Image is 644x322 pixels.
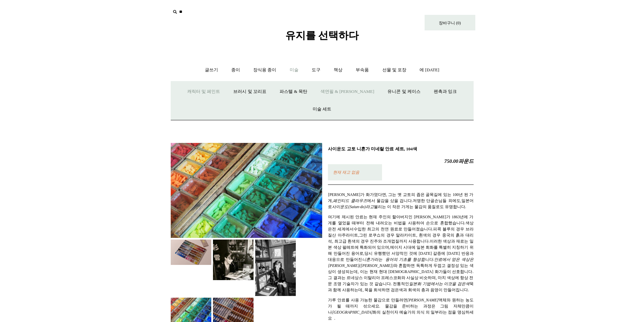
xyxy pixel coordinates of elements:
a: 책상 [328,61,349,79]
a: 도구 [306,61,327,79]
img: 사이운도 교토 니혼가 미네랄 안료 세트, 104색 [213,240,254,280]
font: 파스텔 & 목탄 [280,89,307,94]
font: 750.00파운드 [444,158,473,164]
font: 색연필 & [PERSON_NAME] [320,89,374,94]
a: 유지를 선택하다 [285,35,359,40]
font: 현재 재고 없음 [333,170,359,175]
font: 선물 및 포장 [382,67,407,72]
font: 수입한 최고의 천연 원료로 만들어졌습니다.피콕 블루의 경우 브라질산 아주라이트, [328,227,473,238]
a: 장식용 종이 [247,61,282,79]
font: 글쓰기 [205,67,218,72]
a: 미술 세트 [307,100,337,118]
font: 미술 세트 [313,106,331,112]
a: 에 [DATE] [413,61,445,79]
font: 장식용 종이 [253,67,276,72]
font: 부속품 [356,67,369,72]
font: 에서 물감을 샀을 겁니다 [367,198,412,203]
img: 사이운도 교토 니혼가 미네랄 안료 세트, 104색 [255,240,296,296]
font: [PERSON_NAME]) [361,263,393,268]
font: 브러시 및 꼬리표 [233,89,266,94]
font: 가루 안료를 사용 가능한 물감으로 만들려면 [328,298,407,302]
a: 종이 [225,61,246,79]
font: 장바구니 (0) [439,21,461,25]
a: 글쓰기 [199,61,224,79]
a: 장바구니 (0) [425,15,475,30]
img: 사이운도 교토 니혼가 미네랄 안료 세트, 104색 [171,240,211,265]
a: 유니콘 및 케이스 [381,83,427,101]
font: 저명한 단골손님들 외에도, [413,198,461,203]
a: 선물 및 포장 [376,61,413,79]
font: 유지를 선택하다 [285,30,359,41]
font: 그린 로쿠쇼의 경우 말라카이트, 흰색의 경우 중국의 흙과 대리석, 최고급 흰색의 경우 진주와 조개껍질까지 사용합니다.이러한 색상과 재료는 일본 색상 팔레트에 특화되어 있으며, [328,233,473,250]
font: 책상 [334,67,342,72]
a: 색연필 & [PERSON_NAME] [314,83,380,101]
font: 액체와 원하는 농도가 될 때까지 섞으세요. 물감을 준비하는 과정은 그림 자체만큼이나 [328,298,473,315]
font: 전 세계에서 [332,227,354,231]
font: 화의 실천이자 예술가의 의식 의 일부라는 점을 명심하세요 . [328,310,473,321]
font: 미술 [290,67,299,72]
a: 캐릭터 및 페인트 [181,83,226,101]
font: 메이지 시대에 일본 회화를 특별히 지칭하기 위해 만들어진 용어로, [328,245,473,256]
font: [PERSON_NAME]가 화가였다면, 그는 옛 교토의 좁은 골목길에 있는 100년 된 가게, [328,192,473,203]
font: 도구 [312,67,320,72]
font: . [412,198,413,203]
font: 와 혼합하면 독특하게 두껍고 결정성 있는 색상이 생성되는데, 이는 현재 현대 [DEMOGRAPHIC_DATA] 화가들이 선호합니다.그 결과는 르네상스 이탈리아 프레스코화와 사... [328,263,473,286]
font: 여기에 제시된 안료는 현재 주인의 할아버지인 [PERSON_NAME]가 1863년에 가게를 열었을 때부터 전해 내려오는 비법을 사용하여 손으로 혼합했습니다.색상은 [328,215,473,231]
a: 부속품 [350,61,375,79]
font: [GEOGRAPHIC_DATA] [332,310,373,315]
img: 사이운도 교토 니혼가 미네랄 안료 세트, 104색 [171,143,322,238]
font: 라고 [366,204,374,209]
a: 미술 [284,61,305,79]
font: 색 [466,281,470,286]
font: 사이운도 교토 니혼가 미네랄 안료 세트, 104색 [328,146,417,151]
font: , 묵을 희석하면 검은색과 회색의 층과 음영이 만들어집니다. [362,288,469,292]
a: 파스텔 & 목탄 [273,83,313,101]
a: 브러시 및 꼬리표 [227,83,272,101]
font: 당시 유행했던 서양적인 것에 [DATE] 갈증에 [DATE] 반응과 대응으로 만들어진 [328,251,473,262]
font: 니혼가라는 용어의 기초를 형성합니다.안료에서 얻은 색상은 [PERSON_NAME]( [328,257,473,268]
a: 펜촉과 잉크 [428,83,463,101]
font: 펜촉과 잉크 [434,89,457,94]
font: 페인티드 클라우즈 [333,198,367,203]
font: 일본화 기법에서는 이것을 검은 [409,281,465,286]
font: 캐릭터 및 페인트 [187,89,220,94]
font: 사이운도(Saiun-do) [332,204,365,209]
font: 유니콘 및 케이스 [387,89,421,94]
font: 종이 [231,67,240,72]
font: 에 [DATE] [420,67,439,72]
font: 불리는 이 작은 가게는 물감의 품질로도 유명합니다. [374,204,466,209]
font: [PERSON_NAME] [407,298,439,302]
